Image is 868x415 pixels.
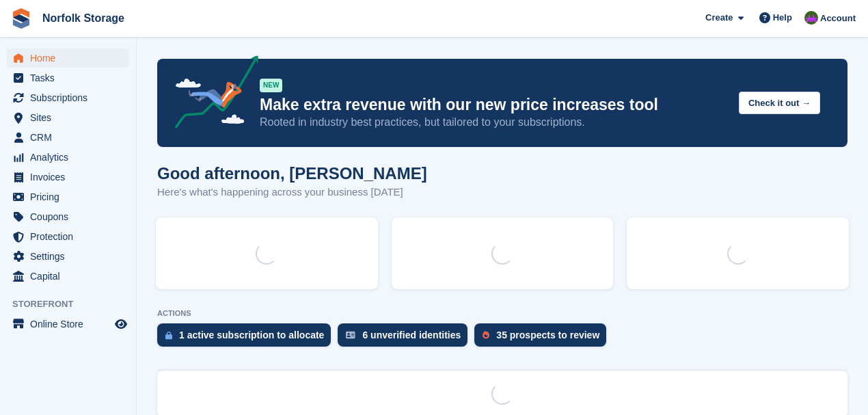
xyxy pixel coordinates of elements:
[260,79,282,92] div: NEW
[804,11,818,25] img: Tom Pearson
[7,49,129,68] a: menu
[7,314,129,334] a: menu
[30,267,112,286] span: Capital
[362,330,461,340] div: 6 unverified identities
[7,148,129,167] a: menu
[157,309,847,318] p: ACTIONS
[157,323,338,353] a: 1 active subscription to allocate
[7,88,129,107] a: menu
[7,207,129,226] a: menu
[474,323,613,353] a: 35 prospects to review
[30,108,112,127] span: Sites
[30,148,112,167] span: Analytics
[12,297,136,311] span: Storefront
[30,207,112,226] span: Coupons
[496,330,599,340] div: 35 prospects to review
[113,316,129,332] a: Preview store
[705,11,733,25] span: Create
[30,227,112,246] span: Protection
[11,8,31,29] img: stora-icon-8386f47178a22dfd0bd8f6a31ec36ba5ce8667c1dd55bd0f319d3a0aa187defe.svg
[7,168,129,187] a: menu
[260,95,728,115] p: Make extra revenue with our new price increases tool
[37,7,130,29] a: Norfolk Storage
[163,55,259,133] img: price-adjustments-announcement-icon-8257ccfd72463d97f412b2fc003d46551f7dbcb40ab6d574587a9cd5c0d94...
[30,88,112,107] span: Subscriptions
[157,185,427,200] p: Here's what's happening across your business [DATE]
[7,267,129,286] a: menu
[30,168,112,187] span: Invoices
[179,330,324,340] div: 1 active subscription to allocate
[346,331,355,339] img: verify_identity-adf6edd0f0f0b5bbfe63781bf79b02c33cf7c696d77639b501bdc392416b5a36.svg
[7,108,129,127] a: menu
[7,227,129,246] a: menu
[820,12,856,25] span: Account
[483,331,489,339] img: prospect-51fa495bee0391a8d652442698ab0144808aea92771e9ea1ae160a38d050c398.svg
[30,128,112,147] span: CRM
[7,247,129,266] a: menu
[773,11,792,25] span: Help
[338,323,474,353] a: 6 unverified identities
[7,68,129,88] a: menu
[739,92,820,114] button: Check it out →
[165,331,172,340] img: active_subscription_to_allocate_icon-d502201f5373d7db506a760aba3b589e785aa758c864c3986d89f69b8ff3...
[30,49,112,68] span: Home
[7,128,129,147] a: menu
[30,247,112,266] span: Settings
[157,164,427,183] h1: Good afternoon, [PERSON_NAME]
[260,115,728,130] p: Rooted in industry best practices, but tailored to your subscriptions.
[30,187,112,206] span: Pricing
[30,314,112,334] span: Online Store
[30,68,112,88] span: Tasks
[7,187,129,206] a: menu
